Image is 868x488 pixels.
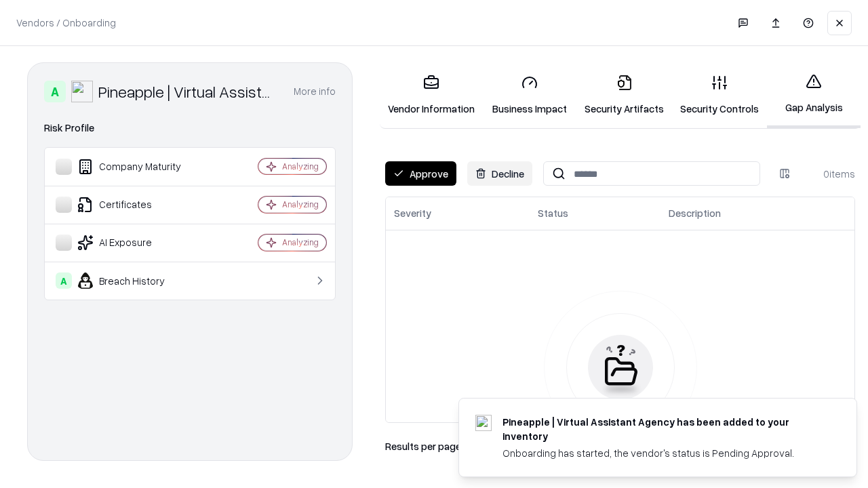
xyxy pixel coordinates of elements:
[385,439,463,453] p: Results per page:
[502,415,824,443] div: Pineapple | Virtual Assistant Agency has been added to your inventory
[56,159,218,175] div: Company Maturity
[394,206,431,220] div: Severity
[538,206,568,220] div: Status
[44,120,336,136] div: Risk Profile
[672,64,767,127] a: Security Controls
[98,81,277,102] div: Pineapple | Virtual Assistant Agency
[56,235,218,251] div: AI Exposure
[71,81,93,102] img: Pineapple | Virtual Assistant Agency
[56,272,218,289] div: Breach History
[56,272,72,289] div: A
[282,199,319,210] div: Analyzing
[380,64,483,127] a: Vendor Information
[56,197,218,213] div: Certificates
[44,81,66,102] div: A
[16,16,116,30] p: Vendors / Onboarding
[502,446,824,460] div: Onboarding has started, the vendor's status is Pending Approval.
[767,62,861,128] a: Gap Analysis
[483,64,576,127] a: Business Impact
[475,415,492,431] img: trypineapple.com
[294,79,336,104] button: More info
[801,167,855,181] div: 0 items
[385,161,456,186] button: Approve
[669,206,721,220] div: Description
[576,64,672,127] a: Security Artifacts
[282,161,319,172] div: Analyzing
[467,161,532,186] button: Decline
[282,237,319,248] div: Analyzing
